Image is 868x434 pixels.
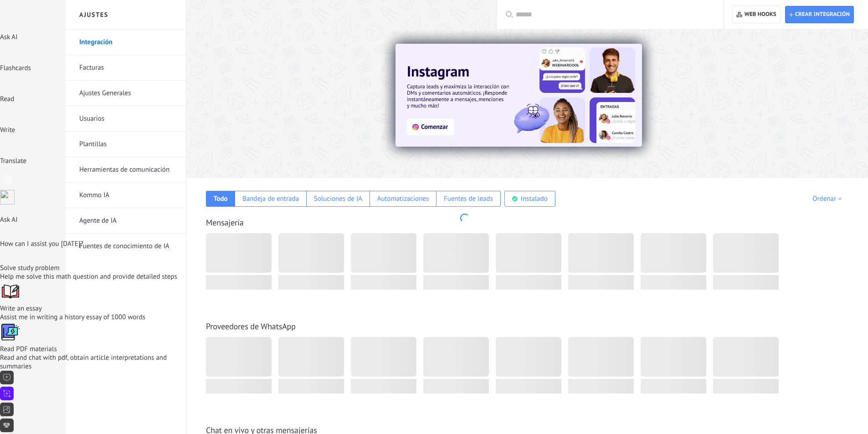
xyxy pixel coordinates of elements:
div: Instalado [521,194,548,203]
div: Bandeja de entrada [242,194,299,203]
a: Proveedores de WhatsApp [206,321,296,332]
div: Automatizaciones [377,194,429,203]
span: Web hooks [745,11,776,18]
button: Crear integración [785,6,854,23]
div: Fuentes de leads [444,194,493,203]
img: Slide 1 [395,44,642,147]
div: Ordenar [812,194,845,203]
span: Crear integración [795,11,850,18]
button: Web hooks [732,6,780,23]
div: Soluciones de IA [314,194,362,203]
